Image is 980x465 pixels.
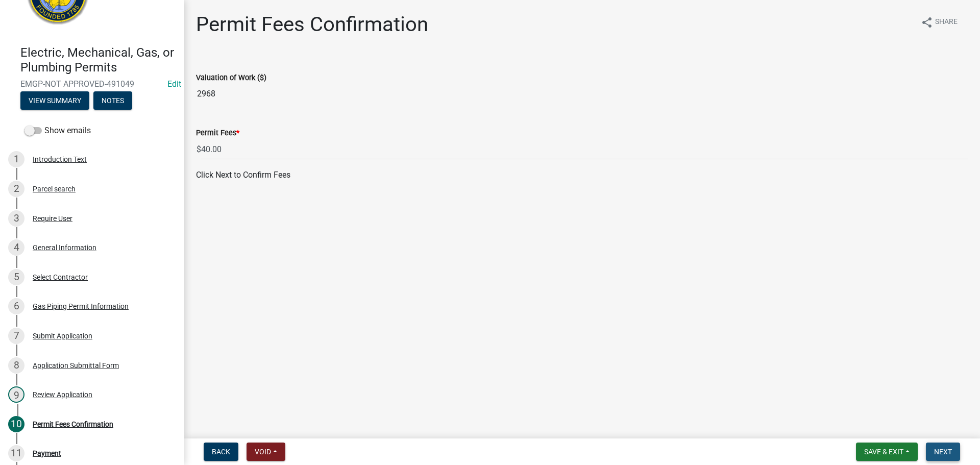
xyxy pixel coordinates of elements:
div: 2 [8,181,24,197]
h4: Electric, Mechanical, Gas, or Plumbing Permits [20,45,176,75]
div: Permit Fees Confirmation [33,421,113,428]
div: 11 [8,445,24,461]
div: Require User [33,215,72,222]
div: Payment [33,450,61,457]
wm-modal-confirm: Summary [20,97,89,105]
label: Valuation of Work ($) [196,75,266,82]
div: Review Application [33,391,92,398]
div: 1 [8,151,24,167]
button: Void [247,443,285,461]
div: Select Contractor [33,274,88,281]
p: Click Next to Confirm Fees [196,169,968,181]
div: 8 [8,357,24,374]
div: 6 [8,298,24,314]
label: Permit Fees [196,130,239,137]
span: Back [212,448,230,456]
h1: Permit Fees Confirmation [196,12,428,37]
div: 7 [8,328,24,344]
button: Back [204,443,238,461]
button: Save & Exit [856,443,918,461]
i: share [921,16,933,29]
div: Introduction Text [33,156,87,163]
button: Next [926,443,960,461]
div: Gas Piping Permit Information [33,303,129,310]
span: $ [196,139,202,160]
div: 3 [8,210,24,227]
span: Share [935,16,958,29]
div: 5 [8,269,24,285]
span: Next [934,448,952,456]
wm-modal-confirm: Edit Application Number [167,79,181,89]
div: 4 [8,239,24,256]
div: Submit Application [33,332,92,339]
span: Save & Exit [864,448,903,456]
div: Application Submittal Form [33,362,119,369]
span: EMGP-NOT APPROVED-491049 [20,79,163,89]
button: shareShare [913,12,966,32]
label: Show emails [24,125,91,137]
div: 9 [8,386,24,403]
button: View Summary [20,91,89,110]
button: Notes [93,91,132,110]
div: 10 [8,416,24,432]
wm-modal-confirm: Notes [93,97,132,105]
span: Void [255,448,271,456]
div: General Information [33,244,96,251]
div: Parcel search [33,185,76,192]
a: Edit [167,79,181,89]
